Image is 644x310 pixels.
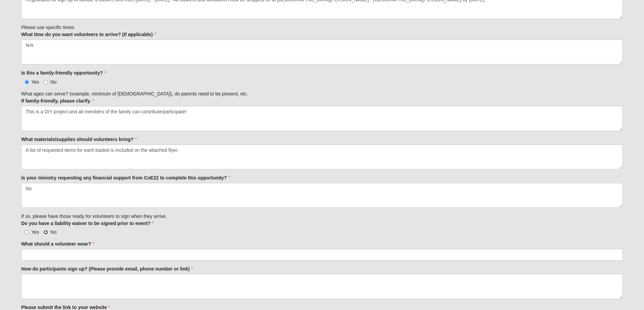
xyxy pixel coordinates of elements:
label: How do participants sign up? (Please provide email, phone number or link) [21,265,193,272]
label: What should a volunteer wear? [21,241,95,247]
input: Yes [25,230,29,234]
label: Do you have a liability waiver to be signed prior to event? [21,220,154,227]
label: What materials/supplies should volunteers bring? [21,136,137,143]
input: No [44,80,48,84]
label: Is this a family-friendly opportunity? [21,69,106,76]
span: Yes [31,79,39,85]
label: If family-friendly, please clarify. [21,97,94,104]
span: Yes [31,229,39,235]
input: Yes [25,80,29,84]
input: No [44,230,48,234]
span: No [50,79,56,85]
span: No [50,229,56,235]
label: Is your ministry requesting any financial support from CoE22 to complete this opportunity? [21,174,230,181]
label: What time do you want volunteers to arrive? (If applicable) [21,31,156,38]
